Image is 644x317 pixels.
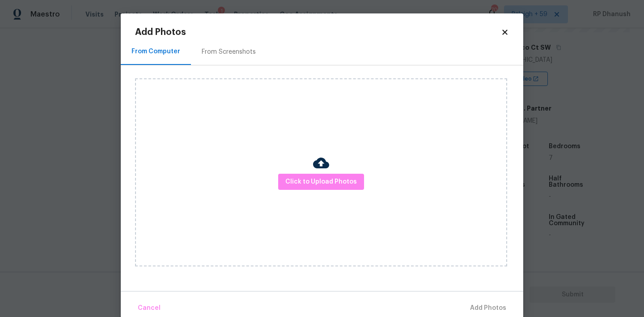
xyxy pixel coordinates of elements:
span: Click to Upload Photos [285,176,357,188]
div: From Computer [131,47,180,56]
button: Click to Upload Photos [278,174,364,190]
div: From Screenshots [202,47,256,56]
img: Cloud Upload Icon [313,155,329,171]
h2: Add Photos [135,28,501,37]
span: Cancel [138,303,161,314]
